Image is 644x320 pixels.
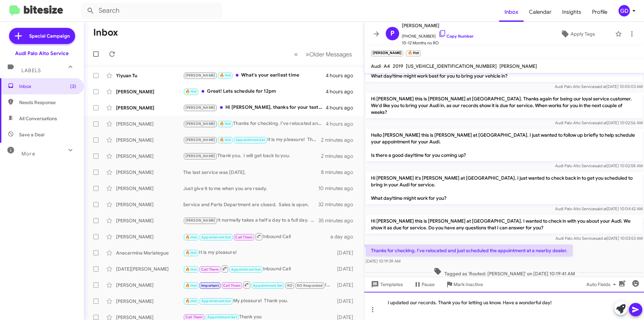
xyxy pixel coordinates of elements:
[290,47,302,61] button: Previous
[183,217,318,224] div: It normally takes a half a day to a full day. Our courtesy vehicle is a first come first serve ba...
[231,267,261,272] span: Appointment Set
[321,153,359,159] div: 2 minutes ago
[370,278,403,290] span: Templates
[81,3,222,19] input: Search
[330,233,359,240] div: a day ago
[402,30,474,40] span: [PHONE_NUMBER]
[70,83,76,90] span: (3)
[185,138,215,142] span: [PERSON_NAME]
[586,278,619,290] span: Auto Fields
[220,122,231,126] span: 🔥 Hot
[431,267,578,277] span: Tagged as 'Routed: [PERSON_NAME]' on [DATE] 10:19:41 AM
[235,138,265,142] span: Appointment Set
[555,206,643,211] span: Audi Palo Alto Service [DATE] 10:04:42 AM
[619,5,630,16] div: GD
[116,266,183,272] div: [DATE][PERSON_NAME]
[366,215,643,234] p: Hi [PERSON_NAME] this is [PERSON_NAME] at [GEOGRAPHIC_DATA]. I wanted to check in with you about ...
[220,73,231,78] span: 🔥 Hot
[524,2,557,22] a: Calendar
[21,67,41,74] span: Labels
[364,292,644,320] div: I updated our records. Thank you for letting us know. Have a wonderful day!
[302,47,356,61] button: Next
[116,153,183,159] div: [PERSON_NAME]
[557,2,587,22] span: Insights
[116,249,183,256] div: Anacarmina Mariategue
[390,28,394,39] span: P
[183,201,318,208] div: Service and Parts Department are closed. Sales is open.
[21,151,35,157] span: More
[371,50,403,56] small: [PERSON_NAME]
[290,47,356,61] nav: Page navigation example
[185,154,215,158] span: [PERSON_NAME]
[595,84,606,89] span: said at
[116,88,183,95] div: [PERSON_NAME]
[185,283,197,288] span: 🔥 Hot
[185,299,197,303] span: 🔥 Hot
[183,136,321,144] div: It is my pleasure! Thank you.
[297,283,323,288] span: RO Responded
[321,137,359,143] div: 2 minutes ago
[29,33,70,39] span: Special Campaign
[253,283,282,288] span: Appointment Set
[326,88,359,95] div: 4 hours ago
[185,122,215,126] span: [PERSON_NAME]
[183,265,334,273] div: Inbound Call
[326,104,359,111] div: 4 hours ago
[116,72,183,79] div: Yiyuan Tu
[406,63,497,69] span: [US_VEHICLE_IDENTIFICATION_NUMBER]
[595,163,607,168] span: said at
[183,281,334,289] div: Inbound Call
[406,50,420,56] small: 🔥 Hot
[402,40,474,46] span: 10-12 Months no RO
[334,249,359,256] div: [DATE]
[183,72,326,79] div: What's your earliest time
[384,63,390,69] span: A4
[116,298,183,305] div: [PERSON_NAME]
[19,115,57,122] span: All Conversations
[318,185,359,192] div: 10 minutes ago
[116,201,183,208] div: [PERSON_NAME]
[116,217,183,224] div: [PERSON_NAME]
[116,185,183,192] div: [PERSON_NAME]
[19,131,44,138] span: Save a Deal
[185,73,215,78] span: [PERSON_NAME]
[185,267,197,272] span: 🔥 Hot
[453,278,483,290] span: Mark Inactive
[183,297,334,305] div: My pleasure! Thank you.
[183,169,321,176] div: The last service was [DATE].
[309,51,352,58] span: Older Messages
[201,267,219,272] span: Call Them
[9,28,75,44] a: Special Campaign
[116,137,183,143] div: [PERSON_NAME]
[595,236,607,241] span: said at
[613,5,637,16] button: GD
[235,235,253,239] span: Call Them
[207,315,237,319] span: Appointment Set
[555,236,643,241] span: Audi Palo Alto Service [DATE] 10:03:53 AM
[93,27,118,38] h1: Inbox
[581,278,624,290] button: Auto Fields
[183,152,321,160] div: Thank you. I will get back to you.
[438,34,474,39] a: Copy Number
[326,72,359,79] div: 4 hours ago
[183,88,326,95] div: Great! Lets schedule for 12pm
[19,99,76,106] span: Needs Response
[201,283,219,288] span: Important
[183,185,318,192] div: Just give it to me when you are ready.
[183,104,326,111] div: Hi [PERSON_NAME], thanks for your text to remind me, I plan to go there for my Audi's 60K miles m...
[422,278,435,290] span: Pause
[116,233,183,240] div: [PERSON_NAME]
[318,217,359,224] div: 35 minutes ago
[185,315,203,319] span: Call Them
[201,235,231,239] span: Appointment Set
[183,232,330,241] div: Inbound Call
[185,250,197,255] span: 🔥 Hot
[220,138,231,142] span: 🔥 Hot
[183,249,334,257] div: It is my pleasure!
[499,63,537,69] span: [PERSON_NAME]
[371,63,381,69] span: Audi
[318,201,359,208] div: 32 minutes ago
[183,120,326,128] div: Thanks for checking. I've relocated and just scheduled the appointment at a nearby dealer.
[15,50,69,57] div: Audi Palo Alto Service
